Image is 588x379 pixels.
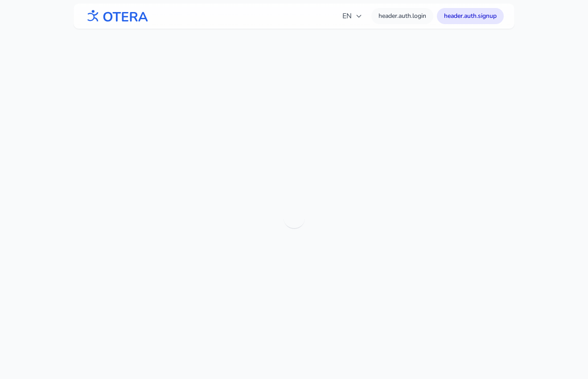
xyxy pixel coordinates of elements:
button: EN [337,7,368,25]
a: header.auth.login [371,8,433,24]
span: EN [342,11,362,21]
img: OTERA logo [84,6,148,26]
a: header.auth.signup [437,8,504,24]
